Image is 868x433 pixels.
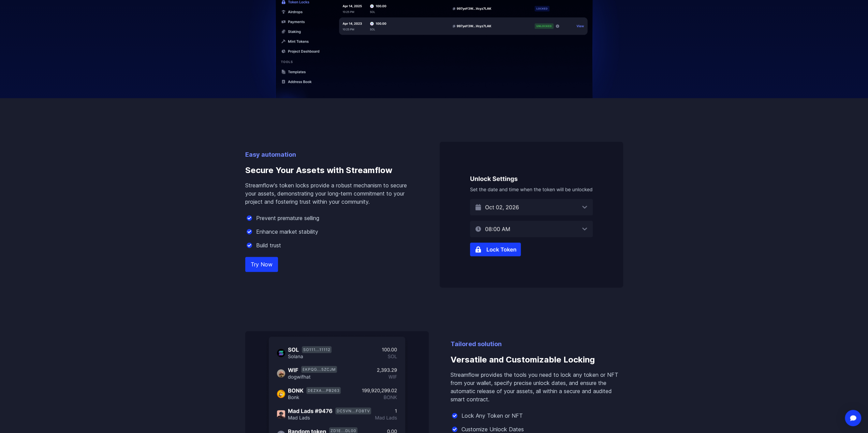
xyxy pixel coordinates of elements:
[256,228,318,236] p: Enhance market stability
[245,181,418,206] p: Streamflow's token locks provide a robust mechanism to secure your assets, demonstrating your lon...
[256,241,281,249] p: Build trust
[245,150,418,159] p: Easy automation
[461,412,523,420] p: Lock Any Token or NFT
[845,410,861,426] div: Open Intercom Messenger
[451,339,623,349] p: Tailored solution
[440,142,623,288] img: Secure Your Assets with Streamflow
[245,257,278,272] a: Try Now
[245,159,418,181] h3: Secure Your Assets with Streamflow
[451,371,623,403] p: Streamflow provides the tools you need to lock any token or NFT from your wallet, specify precise...
[256,214,319,222] p: Prevent premature selling
[451,349,623,371] h3: Versatile and Customizable Locking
